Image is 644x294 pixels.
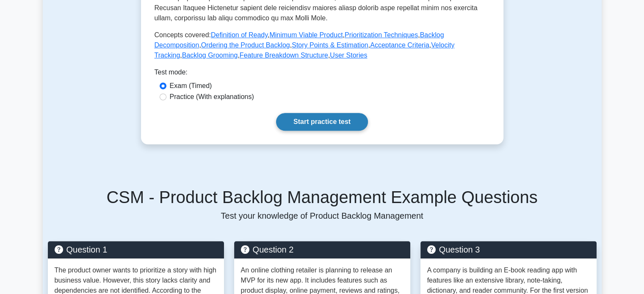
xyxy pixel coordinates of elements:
label: Exam (Timed) [170,81,212,91]
a: Prioritization Techniques [345,31,418,38]
a: Definition of Ready [211,31,268,38]
div: Test mode: [155,67,490,81]
p: Test your knowledge of Product Backlog Management [48,211,597,221]
label: Practice (With explanations) [170,92,254,102]
a: Feature Breakdown Structure [240,52,328,59]
h5: Question 3 [427,245,590,255]
a: User Stories [330,52,367,59]
a: Story Points & Estimation [292,41,368,49]
h5: Question 1 [55,245,217,255]
a: Ordering the Product Backlog [201,41,290,49]
a: Acceptance Criteria [370,41,429,49]
a: Backlog Grooming [182,52,238,59]
a: Start practice test [276,113,368,131]
h5: CSM - Product Backlog Management Example Questions [48,187,597,207]
a: Minimum Viable Product [269,31,343,38]
h5: Question 2 [241,245,404,255]
p: Concepts covered: , , , , , , , , , , [155,30,490,60]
